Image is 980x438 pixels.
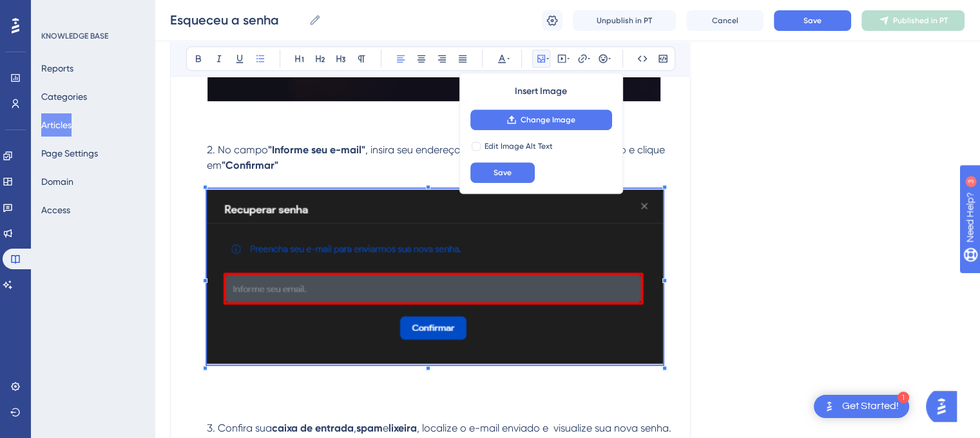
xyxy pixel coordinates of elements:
button: Page Settings [41,142,98,165]
span: Save [803,15,821,26]
button: Save [470,162,535,183]
div: Get Started! [842,399,899,414]
button: Unpublish in PT [573,10,676,31]
span: e [383,422,389,434]
button: Domain [41,170,73,193]
button: Reports [41,57,73,80]
strong: caixa de entrada [272,422,354,434]
span: No campo [218,144,268,156]
span: , [354,422,356,434]
strong: lixeira [389,422,417,434]
span: Edit Image Alt Text [485,141,553,151]
span: Insert Image [515,84,567,99]
span: Need Help? [30,3,81,19]
div: 1 [898,392,909,403]
span: , insira seu endereço de e-mail, verifique se está correto e clique em [207,144,668,171]
span: Change Image [521,115,575,125]
div: Open Get Started! checklist, remaining modules: 1 [814,395,909,418]
button: Change Image [470,110,612,130]
span: Cancel [712,15,738,26]
div: KNOWLEDGE BASE [41,31,108,41]
span: Unpublish in PT [597,15,652,26]
button: Save [774,10,851,31]
button: Articles [41,113,72,137]
span: Save [494,167,512,178]
span: , localize o e-mail enviado e visualize sua nova senha. [417,422,671,434]
button: Access [41,198,70,222]
input: Article Name [170,11,303,29]
div: 3 [90,6,93,17]
button: Published in PT [861,10,965,31]
img: launcher-image-alternative-text [821,399,837,414]
button: Cancel [686,10,764,31]
strong: spam [356,422,383,434]
strong: "Informe seu e-mail" [268,144,365,156]
span: Published in PT [893,15,948,26]
iframe: UserGuiding AI Assistant Launcher [926,387,965,426]
strong: "Confirmar" [222,159,278,171]
button: Categories [41,85,87,108]
span: Confira sua [218,422,272,434]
